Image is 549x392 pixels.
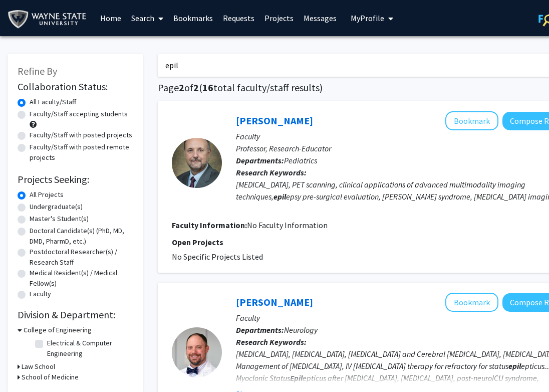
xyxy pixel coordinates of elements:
[18,173,133,185] h2: Projects Seeking:
[18,309,133,321] h2: Division & Department:
[8,347,43,384] iframe: Chat
[30,226,133,247] label: Doctoral Candidate(s) (PhD, MD, DMD, PharmD, etc.)
[236,155,284,165] b: Departments:
[95,1,126,36] a: Home
[30,142,133,163] label: Faculty/Staff with posted remote projects
[247,220,328,230] span: No Faculty Information
[30,247,133,268] label: Postdoctoral Researcher(s) / Research Staff
[22,372,79,382] h3: School of Medicine
[218,1,259,36] a: Requests
[179,81,184,94] span: 2
[30,130,132,140] label: Faculty/Staff with posted projects
[126,1,168,36] a: Search
[172,220,247,230] b: Faculty Information:
[30,289,51,299] label: Faculty
[24,325,92,335] h3: College of Engineering
[30,268,133,289] label: Medical Resident(s) / Medical Fellow(s)
[172,252,263,262] span: No Specific Projects Listed
[445,111,498,130] button: Add Csaba Juhasz to Bookmarks
[30,189,64,200] label: All Projects
[236,114,313,127] a: [PERSON_NAME]
[273,191,286,202] b: epil
[236,167,307,177] b: Research Keywords:
[30,97,76,107] label: All Faculty/Staff
[284,155,317,165] span: Pediatrics
[236,296,313,308] a: [PERSON_NAME]
[18,65,57,77] span: Refine By
[236,325,284,335] b: Departments:
[236,337,307,347] b: Research Keywords:
[445,293,498,312] button: Add Phil Ross to Bookmarks
[259,1,299,36] a: Projects
[508,361,521,371] b: epil
[30,202,83,212] label: Undergraduate(s)
[351,13,384,23] span: My Profile
[47,338,130,359] label: Electrical & Computer Engineering
[18,81,133,93] h2: Collaboration Status:
[30,109,128,119] label: Faculty/Staff accepting students
[168,1,218,36] a: Bookmarks
[284,325,318,335] span: Neurology
[202,81,213,94] span: 16
[30,214,89,224] label: Master's Student(s)
[299,1,342,36] a: Messages
[193,81,199,94] span: 2
[290,373,303,383] b: Epil
[8,8,91,31] img: Wayne State University Logo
